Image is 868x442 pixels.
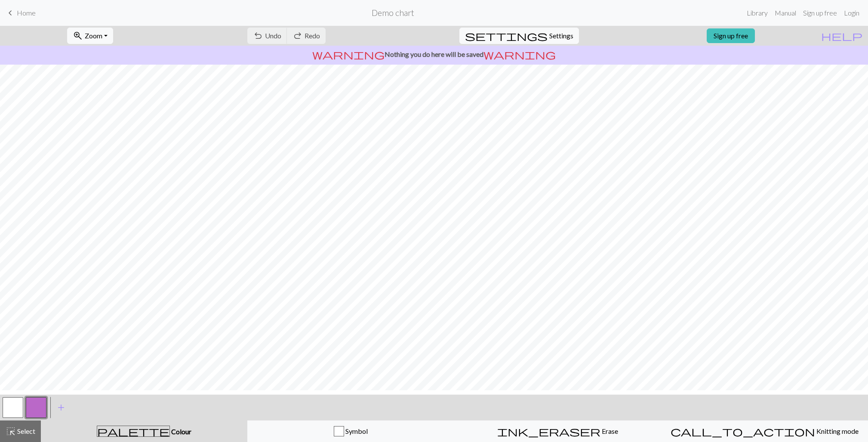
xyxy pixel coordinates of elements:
[465,30,548,42] span: settings
[6,425,16,437] span: highlight_alt
[247,420,454,442] button: Symbol
[815,427,859,435] span: Knitting mode
[17,9,36,17] span: Home
[16,427,35,435] span: Select
[56,402,66,414] span: add
[707,28,755,43] a: Sign up free
[459,28,579,44] button: SettingsSettings
[73,30,83,42] span: zoom_in
[170,427,191,436] span: Colour
[5,6,36,20] a: Home
[312,48,385,60] span: warning
[661,420,868,442] button: Knitting mode
[497,425,600,437] span: ink_eraser
[771,4,800,22] a: Manual
[67,28,113,44] button: Zoom
[840,4,863,22] a: Login
[41,420,247,442] button: Colour
[600,427,618,435] span: Erase
[372,8,414,18] h2: Demo chart
[85,31,102,40] span: Zoom
[483,48,556,60] span: warning
[549,31,573,41] span: Settings
[465,31,548,41] i: Settings
[97,425,169,437] span: palette
[3,49,865,59] p: Nothing you do here will be saved
[671,425,815,437] span: call_to_action
[743,4,771,22] a: Library
[821,30,862,42] span: help
[344,427,368,435] span: Symbol
[454,420,661,442] button: Erase
[800,4,840,22] a: Sign up free
[5,7,15,19] span: keyboard_arrow_left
